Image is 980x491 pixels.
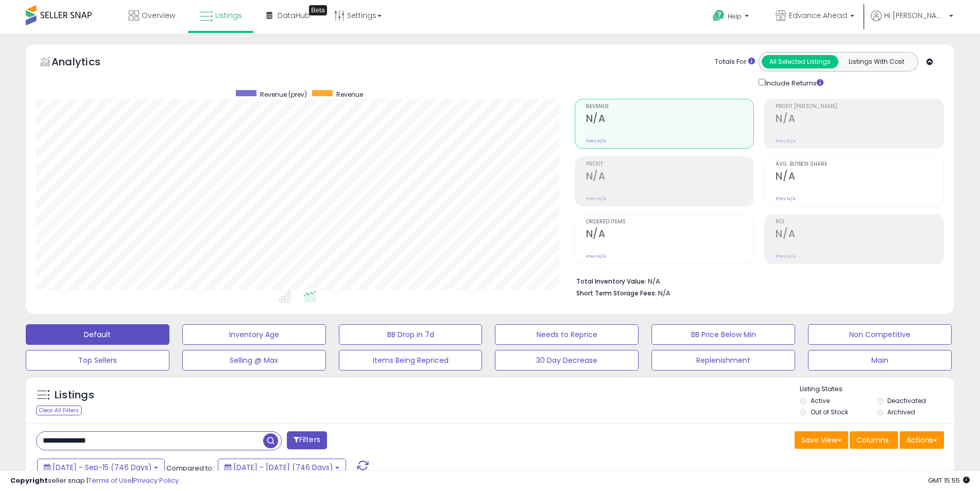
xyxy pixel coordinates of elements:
[651,324,795,345] button: BB Price Below Min
[586,113,754,127] h2: N/A
[586,228,754,242] h2: N/A
[800,384,954,394] p: Listing States:
[287,431,327,449] button: Filters
[10,476,48,485] strong: Copyright
[576,274,936,287] li: N/A
[88,476,132,485] a: Terms of Use
[776,162,943,167] span: Avg. Buybox Share
[336,90,363,99] span: Revenue
[838,55,915,68] button: Listings With Cost
[808,324,952,345] button: Non Competitive
[776,196,796,202] small: Prev: N/A
[133,476,179,485] a: Privacy Policy
[704,2,759,33] a: Help
[495,324,639,345] button: Needs to Reprice
[811,396,830,405] label: Active
[26,324,169,345] button: Default
[776,228,943,242] h2: N/A
[182,350,326,371] button: Selling @ Max
[586,104,754,110] span: Revenue
[53,462,152,472] span: [DATE] - Sep-15 (746 Days)
[789,10,847,21] span: Edvance Ahead
[808,350,952,371] button: Main
[260,90,307,99] span: Revenue (prev)
[715,57,755,67] div: Totals For
[142,10,175,21] span: Overview
[218,459,346,476] button: [DATE] - [DATE] (746 Days)
[850,431,898,449] button: Columns
[586,170,754,184] h2: N/A
[928,476,970,485] span: 2025-09-16 15:55 GMT
[26,350,169,371] button: Top Sellers
[10,476,179,486] div: seller snap | |
[278,10,310,21] span: DataHub
[586,219,754,225] span: Ordered Items
[776,219,943,225] span: ROI
[215,10,242,21] span: Listings
[182,324,326,345] button: Inventory Age
[233,462,333,472] span: [DATE] - [DATE] (746 Days)
[586,196,606,202] small: Prev: N/A
[586,253,606,259] small: Prev: N/A
[776,113,943,127] h2: N/A
[55,388,94,402] h5: Listings
[887,396,926,405] label: Deactivated
[166,463,214,473] span: Compared to:
[651,350,795,371] button: Replenishment
[36,406,82,415] div: Clear All Filters
[900,431,944,449] button: Actions
[576,277,646,286] b: Total Inventory Value:
[339,324,483,345] button: BB Drop in 7d
[37,459,165,476] button: [DATE] - Sep-15 (746 Days)
[871,10,953,33] a: Hi [PERSON_NAME]
[887,408,915,416] label: Archived
[51,55,121,72] h5: Analytics
[309,5,327,15] div: Tooltip anchor
[884,10,946,21] span: Hi [PERSON_NAME]
[751,77,836,89] div: Include Returns
[856,435,889,445] span: Columns
[339,350,483,371] button: Items Being Repriced
[586,162,754,167] span: Profit
[776,170,943,184] h2: N/A
[712,9,725,22] i: Get Help
[586,138,606,144] small: Prev: N/A
[795,431,848,449] button: Save View
[776,138,796,144] small: Prev: N/A
[762,55,838,68] button: All Selected Listings
[776,253,796,259] small: Prev: N/A
[811,408,848,416] label: Out of Stock
[728,12,742,21] span: Help
[776,104,943,110] span: Profit [PERSON_NAME]
[658,288,670,298] span: N/A
[576,289,657,297] b: Short Term Storage Fees:
[495,350,639,371] button: 30 Day Decrease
